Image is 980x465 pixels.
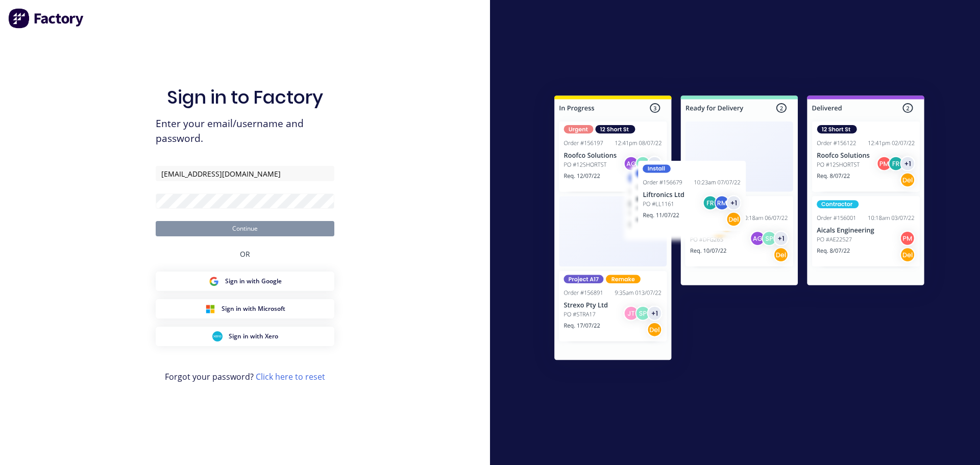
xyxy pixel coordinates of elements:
span: Sign in with Xero [229,332,278,341]
span: Sign in with Microsoft [222,304,285,313]
img: Sign in [532,75,947,384]
a: Click here to reset [256,371,325,382]
button: Microsoft Sign inSign in with Microsoft [156,299,334,319]
img: Factory [8,8,85,29]
img: Xero Sign in [212,331,223,341]
button: Xero Sign inSign in with Xero [156,327,334,346]
span: Sign in with Google [225,277,282,286]
input: Email/Username [156,166,334,181]
button: Google Sign inSign in with Google [156,272,334,291]
img: Microsoft Sign in [205,304,215,314]
button: Continue [156,221,334,236]
img: Google Sign in [209,276,219,286]
div: OR [240,236,250,272]
h1: Sign in to Factory [167,86,323,108]
span: Forgot your password? [165,371,325,383]
span: Enter your email/username and password. [156,116,334,146]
